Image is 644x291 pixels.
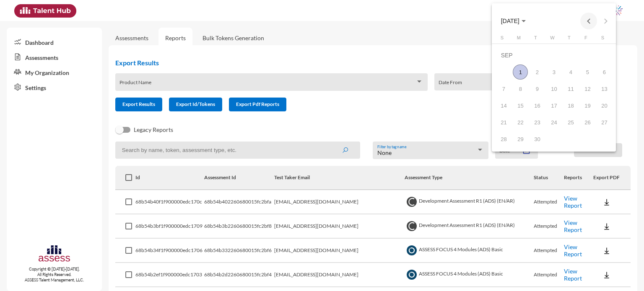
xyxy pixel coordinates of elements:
th: Friday [579,35,596,44]
td: September 17, 2025 [545,97,562,114]
td: September 14, 2025 [495,97,512,114]
th: Wednesday [545,35,562,44]
button: Next month [597,13,614,29]
div: 12 [580,81,595,96]
div: 30 [530,131,545,147]
td: September 29, 2025 [512,131,529,147]
div: 9 [530,81,545,96]
div: 19 [580,98,595,113]
td: September 24, 2025 [545,114,562,131]
div: 4 [563,64,578,80]
div: 20 [597,98,612,113]
td: SEP [495,47,613,64]
div: 10 [546,81,561,96]
div: 26 [580,115,595,130]
div: 17 [546,98,561,113]
td: September 22, 2025 [512,114,529,131]
td: September 19, 2025 [579,97,596,114]
div: 13 [597,81,612,96]
td: September 9, 2025 [529,80,545,97]
th: Saturday [596,35,613,44]
div: 16 [530,98,545,113]
th: Thursday [562,35,579,44]
div: 8 [513,81,528,96]
td: September 23, 2025 [529,114,545,131]
td: September 12, 2025 [579,80,596,97]
td: September 30, 2025 [529,131,545,147]
div: 22 [513,115,528,130]
td: September 4, 2025 [562,64,579,80]
td: September 15, 2025 [512,97,529,114]
td: September 11, 2025 [562,80,579,97]
td: September 18, 2025 [562,97,579,114]
button: Choose month and year [494,13,532,29]
td: September 3, 2025 [545,64,562,80]
td: September 6, 2025 [596,64,613,80]
td: September 1, 2025 [512,64,529,80]
div: 23 [530,115,545,130]
div: 14 [496,98,511,113]
div: 15 [513,98,528,113]
td: September 16, 2025 [529,97,545,114]
td: September 28, 2025 [495,131,512,147]
div: 3 [546,64,561,80]
td: September 2, 2025 [529,64,545,80]
span: [DATE] [501,18,519,25]
td: September 7, 2025 [495,80,512,97]
div: 29 [513,131,528,147]
div: 7 [496,81,511,96]
div: 1 [513,64,528,80]
td: September 5, 2025 [579,64,596,80]
div: 5 [580,64,595,80]
td: September 21, 2025 [495,114,512,131]
td: September 26, 2025 [579,114,596,131]
td: September 25, 2025 [562,114,579,131]
td: September 10, 2025 [545,80,562,97]
div: 28 [496,131,511,147]
div: 11 [563,81,578,96]
div: 27 [597,115,612,130]
div: 25 [563,115,578,130]
th: Sunday [495,35,512,44]
div: 21 [496,115,511,130]
td: September 13, 2025 [596,80,613,97]
div: 18 [563,98,578,113]
td: September 27, 2025 [596,114,613,131]
div: 2 [530,64,545,80]
button: Previous month [580,13,597,29]
div: 6 [597,64,612,80]
div: 24 [546,115,561,130]
td: September 8, 2025 [512,80,529,97]
th: Monday [512,35,529,44]
td: September 20, 2025 [596,97,613,114]
th: Tuesday [529,35,545,44]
